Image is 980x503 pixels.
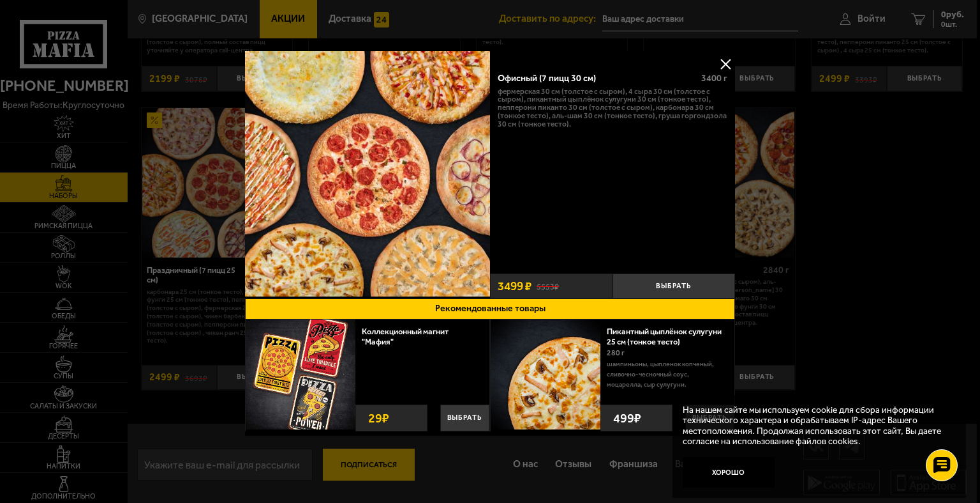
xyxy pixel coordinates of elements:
[362,327,449,346] a: Коллекционный магнит "Мафия"
[612,274,735,298] button: Выбрать
[683,405,949,447] p: На нашем сайте мы используем cookie для сбора информации технического характера и обрабатываем IP...
[610,405,644,431] strong: 499 ₽
[537,281,559,291] s: 5553 ₽
[245,298,735,320] button: Рекомендованные товары
[245,51,490,298] a: Офисный (7 пицц 30 см)
[607,348,625,357] span: 280 г
[365,405,392,431] strong: 29 ₽
[607,327,722,346] a: Пикантный цыплёнок сулугуни 25 см (тонкое тесто)
[440,405,489,431] button: Выбрать
[498,88,727,128] p: Фермерская 30 см (толстое с сыром), 4 сыра 30 см (толстое с сыром), Пикантный цыплёнок сулугуни 3...
[498,280,531,292] span: 3499 ₽
[607,359,725,390] p: шампиньоны, цыпленок копченый, сливочно-чесночный соус, моцарелла, сыр сулугуни.
[245,51,490,297] img: Офисный (7 пицц 30 см)
[683,457,775,488] button: Хорошо
[498,73,692,84] div: Офисный (7 пицц 30 см)
[701,73,727,84] span: 3400 г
